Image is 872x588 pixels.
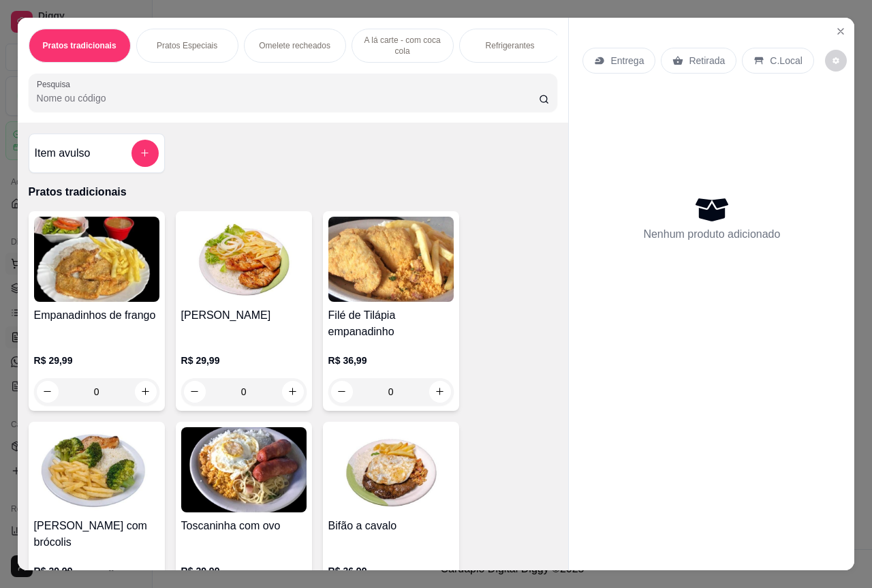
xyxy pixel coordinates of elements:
p: Nenhum produto adicionado [643,226,780,243]
button: decrease-product-quantity [825,50,847,72]
p: A lá carte - com coca cola [363,35,442,57]
h4: [PERSON_NAME] [181,307,307,324]
img: product-image [328,427,454,512]
p: R$ 36,99 [328,354,454,367]
input: Pesquisa [37,91,539,105]
h4: Empanadinhos de frango [34,307,159,324]
p: Retirada [689,54,725,67]
p: C.Local [770,54,802,67]
h4: Filé de Tilápia empanadinho [328,307,454,340]
button: add-separate-item [131,140,159,167]
p: R$ 36,99 [328,564,454,578]
p: Refrigerantes [486,40,535,51]
p: R$ 29,99 [181,354,307,367]
p: R$ 29,99 [34,564,159,578]
h4: Item avulso [35,145,91,161]
p: Omelete recheados [259,40,330,51]
h4: [PERSON_NAME] com brócolis [34,518,159,551]
label: Pesquisa [37,78,75,90]
img: product-image [34,217,159,302]
h4: Bifão a cavalo [328,518,454,534]
img: product-image [328,217,454,302]
p: Pratos tradicionais [43,40,116,51]
p: Pratos tradicionais [29,184,558,200]
h4: Toscaninha com ovo [181,518,307,534]
p: R$ 29,99 [34,354,159,367]
p: Pratos Especiais [157,40,217,51]
p: Entrega [610,54,644,67]
img: product-image [34,427,159,512]
img: product-image [181,217,307,302]
img: product-image [181,427,307,512]
p: R$ 29,99 [181,564,307,578]
button: Close [830,20,852,42]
